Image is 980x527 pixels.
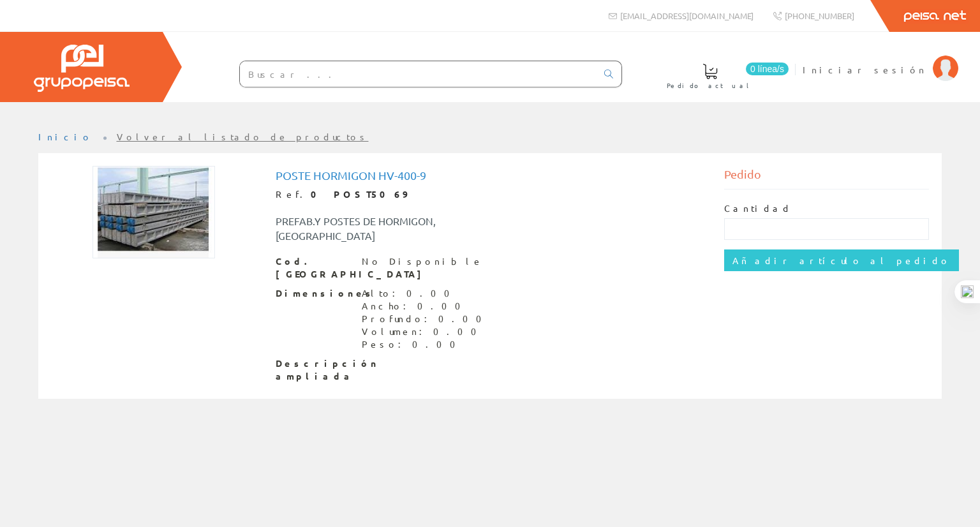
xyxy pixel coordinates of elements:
[362,300,489,313] div: Ancho: 0.00
[362,313,489,325] div: Profundo: 0.00
[276,357,352,383] span: Descripción ampliada
[276,169,705,182] h1: Poste Hormigon Hv-400-9
[724,166,930,189] div: Pedido
[785,10,854,21] span: [PHONE_NUMBER]
[93,166,215,258] img: Foto artículo Poste Hormigon Hv-400-9 (192x144.90566037736)
[746,63,789,75] span: 0 línea/s
[311,188,407,200] strong: 0 POST5069
[362,338,489,351] div: Peso: 0.00
[803,53,958,65] a: Iniciar sesión
[620,10,754,21] span: [EMAIL_ADDRESS][DOMAIN_NAME]
[362,255,483,268] div: No Disponible
[276,188,705,201] div: Ref.
[38,131,93,142] a: Inicio
[362,325,489,338] div: Volumen: 0.00
[362,287,489,300] div: Alto: 0.00
[117,131,369,142] a: Volver al listado de productos
[34,45,130,92] img: Grupo Peisa
[803,63,926,76] span: Iniciar sesión
[266,214,528,243] div: PREFAB.Y POSTES DE HORMIGON,[GEOGRAPHIC_DATA]
[724,249,959,271] input: Añadir artículo al pedido
[276,255,352,281] span: Cod. [GEOGRAPHIC_DATA]
[724,202,792,215] label: Cantidad
[667,79,754,92] span: Pedido actual
[240,61,597,87] input: Buscar ...
[276,287,352,300] span: Dimensiones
